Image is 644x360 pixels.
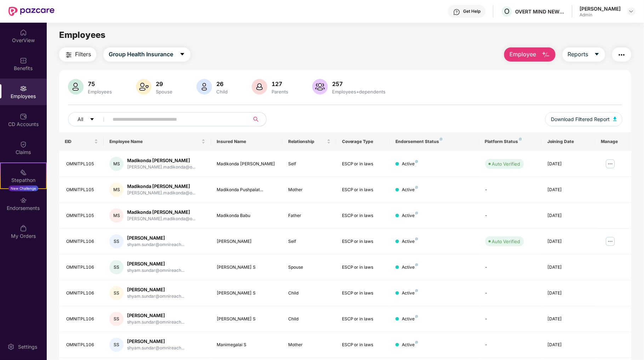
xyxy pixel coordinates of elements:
div: ESCP or in laws [342,264,384,271]
div: Manimegalai S [217,342,277,348]
img: svg+xml;base64,PHN2ZyB4bWxucz0iaHR0cDovL3d3dy53My5vcmcvMjAwMC9zdmciIHdpZHRoPSI4IiBoZWlnaHQ9IjgiIH... [440,138,443,141]
div: Spouse [154,89,174,95]
div: OMNITPL105 [66,212,98,219]
img: svg+xml;base64,PHN2ZyB4bWxucz0iaHR0cDovL3d3dy53My5vcmcvMjAwMC9zdmciIHhtbG5zOnhsaW5rPSJodHRwOi8vd3... [136,79,152,95]
div: MS [109,183,124,197]
th: Employee Name [104,132,211,151]
div: ESCP or in laws [342,316,384,322]
img: manageButton [605,158,616,170]
button: Employee [504,47,555,62]
div: Active [402,342,418,348]
img: svg+xml;base64,PHN2ZyBpZD0iSG9tZSIgeG1sbnM9Imh0dHA6Ly93d3cudzMub3JnLzIwMDAvc3ZnIiB3aWR0aD0iMjAiIG... [20,29,27,36]
button: Allcaret-down [68,112,111,126]
span: Reports [568,50,588,59]
div: SS [109,260,124,274]
div: Self [288,161,330,167]
div: Active [402,238,418,245]
div: OMNITPL106 [66,342,98,348]
div: Child [288,290,330,297]
div: [DATE] [547,264,589,271]
span: Employee [509,50,536,59]
img: svg+xml;base64,PHN2ZyB4bWxucz0iaHR0cDovL3d3dy53My5vcmcvMjAwMC9zdmciIHdpZHRoPSI4IiBoZWlnaHQ9IjgiIH... [415,341,418,344]
div: Active [402,316,418,322]
div: 127 [270,80,290,87]
span: Group Health Insurance [109,50,173,59]
span: All [78,115,83,123]
span: Download Filtered Report [551,115,610,123]
div: [DATE] [547,212,589,219]
img: svg+xml;base64,PHN2ZyB4bWxucz0iaHR0cDovL3d3dy53My5vcmcvMjAwMC9zdmciIHdpZHRoPSI4IiBoZWlnaHQ9IjgiIH... [415,186,418,189]
img: svg+xml;base64,PHN2ZyB4bWxucz0iaHR0cDovL3d3dy53My5vcmcvMjAwMC9zdmciIHdpZHRoPSI4IiBoZWlnaHQ9IjgiIH... [415,238,418,240]
span: Relationship [288,139,325,144]
span: Employees [59,30,106,40]
div: [DATE] [547,290,589,297]
div: shyam.sundar@omnireach... [127,267,184,274]
div: OMNITPL106 [66,238,98,245]
img: svg+xml;base64,PHN2ZyBpZD0iSGVscC0zMngzMiIgeG1sbnM9Imh0dHA6Ly93d3cudzMub3JnLzIwMDAvc3ZnIiB3aWR0aD... [453,8,460,16]
button: Filters [59,47,96,62]
span: EID [65,139,93,144]
span: O [504,7,509,16]
img: svg+xml;base64,PHN2ZyB4bWxucz0iaHR0cDovL3d3dy53My5vcmcvMjAwMC9zdmciIHdpZHRoPSIyNCIgaGVpZ2h0PSIyNC... [617,51,626,59]
div: [PERSON_NAME] [217,238,277,245]
div: OMNITPL106 [66,316,98,322]
div: [PERSON_NAME] [127,235,184,241]
div: OMNITPL105 [66,161,98,167]
div: OMNITPL105 [66,187,98,193]
button: search [249,112,267,126]
div: [PERSON_NAME] S [217,264,277,271]
span: caret-down [179,51,185,58]
th: Insured Name [211,132,283,151]
span: caret-down [90,117,95,122]
div: Self [288,238,330,245]
div: SS [109,234,124,248]
span: Employee Name [109,139,200,144]
div: ESCP or in laws [342,238,384,245]
div: OMNITPL106 [66,264,98,271]
div: [PERSON_NAME].madikonda@o... [127,190,195,196]
div: Active [402,264,418,271]
div: Employees [86,89,113,95]
div: MS [109,157,124,171]
div: Auto Verified [492,238,520,245]
div: Parents [270,89,290,95]
div: ESCP or in laws [342,212,384,219]
div: 29 [154,80,174,87]
img: svg+xml;base64,PHN2ZyB4bWxucz0iaHR0cDovL3d3dy53My5vcmcvMjAwMC9zdmciIHhtbG5zOnhsaW5rPSJodHRwOi8vd3... [68,79,84,95]
th: Relationship [283,132,336,151]
div: ESCP or in laws [342,342,384,348]
div: Auto Verified [492,160,520,167]
div: Active [402,212,418,219]
img: svg+xml;base64,PHN2ZyB4bWxucz0iaHR0cDovL3d3dy53My5vcmcvMjAwMC9zdmciIHdpZHRoPSIyMSIgaGVpZ2h0PSIyMC... [20,169,27,176]
img: manageButton [605,236,616,247]
div: 75 [86,80,113,87]
span: Filters [75,50,91,59]
div: Active [402,161,418,167]
div: [PERSON_NAME].madikonda@o... [127,164,195,171]
img: New Pazcare Logo [8,7,55,16]
div: SS [109,338,124,352]
div: OMNITPL106 [66,290,98,297]
div: [PERSON_NAME] [127,312,184,319]
div: Madikonda Babu [217,212,277,219]
div: 257 [331,80,387,87]
img: svg+xml;base64,PHN2ZyBpZD0iQ2xhaW0iIHhtbG5zPSJodHRwOi8vd3d3LnczLm9yZy8yMDAwL3N2ZyIgd2lkdGg9IjIwIi... [20,141,27,148]
div: Spouse [288,264,330,271]
div: Madikonda Pushpalat... [217,187,277,193]
th: EID [59,132,104,151]
th: Joining Date [542,132,595,151]
button: Reportscaret-down [563,47,605,62]
td: - [479,332,542,358]
span: search [249,116,263,122]
div: [PERSON_NAME] S [217,290,277,297]
div: [PERSON_NAME] S [217,316,277,322]
div: [PERSON_NAME] [580,5,621,12]
div: Get Help [463,8,480,14]
div: Platform Status [485,139,536,144]
div: [PERSON_NAME] [127,261,184,267]
div: Madikonda [PERSON_NAME] [127,209,195,216]
div: Employees+dependents [331,89,387,95]
img: svg+xml;base64,PHN2ZyBpZD0iQmVuZWZpdHMiIHhtbG5zPSJodHRwOi8vd3d3LnczLm9yZy8yMDAwL3N2ZyIgd2lkdGg9Ij... [20,57,27,64]
img: svg+xml;base64,PHN2ZyB4bWxucz0iaHR0cDovL3d3dy53My5vcmcvMjAwMC9zdmciIHdpZHRoPSI4IiBoZWlnaHQ9IjgiIH... [415,212,418,215]
div: Child [215,89,229,95]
